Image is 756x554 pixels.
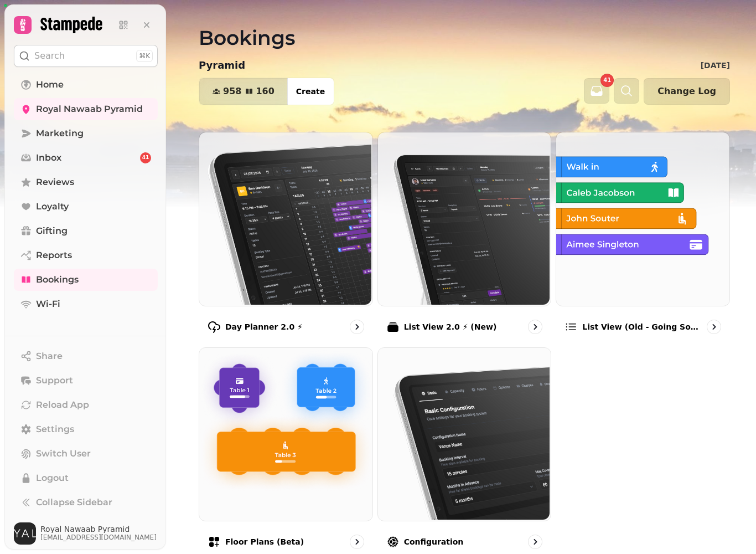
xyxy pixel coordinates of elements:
a: Reviews [14,171,158,193]
button: Support [14,370,158,392]
button: Collapse Sidebar [14,491,158,514]
span: 41 [142,154,149,162]
span: Create [296,88,325,95]
img: Day Planner 2.0 ⚡ [198,131,371,305]
a: List View 2.0 ⚡ (New)List View 2.0 ⚡ (New) [377,132,552,343]
span: Royal Nawaab Pyramid [40,525,157,533]
button: User avatarRoyal Nawaab Pyramid[EMAIL_ADDRESS][DOMAIN_NAME] [14,522,158,545]
p: Floor Plans (beta) [225,536,304,547]
a: Wi-Fi [14,293,158,315]
span: Reload App [36,398,89,412]
button: Share [14,345,158,367]
span: Gifting [36,224,68,238]
a: Reports [14,244,158,266]
a: Day Planner 2.0 ⚡Day Planner 2.0 ⚡ [199,132,373,343]
button: Switch User [14,443,158,465]
span: Support [36,374,73,387]
span: 958 [223,87,241,96]
a: Inbox41 [14,147,158,169]
p: Day Planner 2.0 ⚡ [225,321,303,332]
a: Settings [14,418,158,440]
p: List View 2.0 ⚡ (New) [404,321,497,332]
button: Create [287,78,334,105]
p: List view (Old - going soon) [582,321,702,332]
span: Switch User [36,447,91,460]
span: Share [36,350,63,363]
a: Marketing [14,122,158,145]
span: Reports [36,249,72,262]
svg: go to [351,536,363,547]
a: Bookings [14,269,158,291]
span: Marketing [36,127,84,140]
svg: go to [351,321,363,332]
svg: go to [530,321,541,332]
img: Configuration [377,347,550,520]
button: Search⌘K [14,45,158,67]
p: Search [34,49,65,63]
a: Gifting [14,220,158,242]
span: Bookings [36,273,79,286]
a: Home [14,74,158,96]
img: List view (Old - going soon) [555,131,728,305]
span: 41 [603,78,611,83]
span: Logout [36,471,69,485]
p: [DATE] [701,60,730,71]
span: Change Log [657,87,716,96]
a: Loyalty [14,196,158,218]
span: Settings [36,423,74,436]
a: Royal Nawaab Pyramid [14,98,158,120]
span: Home [36,78,64,91]
p: Pyramid [199,58,245,73]
button: 958160 [199,78,288,105]
img: User avatar [14,522,36,545]
p: Configuration [404,536,464,547]
img: Floor Plans (beta) [198,347,371,520]
span: Royal Nawaab Pyramid [36,102,143,116]
span: 160 [256,87,274,96]
a: List view (Old - going soon)List view (Old - going soon) [556,132,730,343]
span: Wi-Fi [36,297,60,311]
span: Inbox [36,151,61,165]
button: Reload App [14,394,158,416]
div: ⌘K [136,50,153,62]
svg: go to [708,321,719,332]
span: Loyalty [36,200,69,213]
button: Change Log [644,78,730,105]
span: [EMAIL_ADDRESS][DOMAIN_NAME] [40,533,157,542]
span: Collapse Sidebar [36,496,112,509]
img: List View 2.0 ⚡ (New) [377,131,550,305]
button: Logout [14,467,158,489]
span: Reviews [36,176,74,189]
svg: go to [530,536,541,547]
